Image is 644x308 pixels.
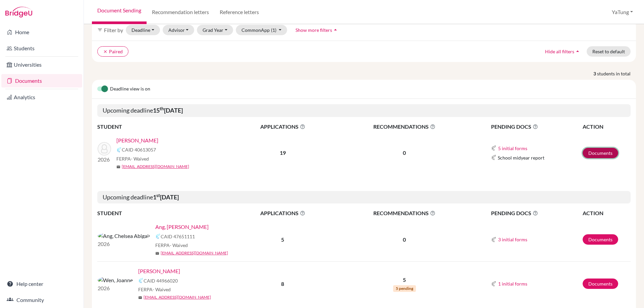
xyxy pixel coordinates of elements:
h5: Upcoming deadline [97,104,631,117]
img: Common App logo [491,155,496,160]
button: Deadline [126,25,160,35]
button: Show more filtersarrow_drop_up [290,25,344,35]
span: - Waived [170,242,188,248]
span: PENDING DOCS [491,123,582,131]
p: 5 [334,276,475,284]
span: CAID 44966020 [144,277,178,284]
span: - Waived [153,287,171,292]
img: Ang, Chelsea Abigail [98,232,150,240]
button: Advisor [163,25,195,35]
h5: Upcoming deadline [97,191,631,204]
p: 2026 [98,240,150,248]
img: Vidal, Ella [98,142,111,156]
p: 2026 [98,156,111,164]
th: STUDENT [97,122,231,131]
a: [PERSON_NAME] [138,267,180,275]
span: PENDING DOCS [491,209,582,217]
img: Common App logo [138,278,144,283]
span: students in total [597,70,636,77]
a: Ang, [PERSON_NAME] [155,223,209,231]
span: APPLICATIONS [232,209,334,217]
img: Common App logo [491,145,496,151]
a: [EMAIL_ADDRESS][DOMAIN_NAME] [122,164,189,170]
p: 0 [334,149,475,157]
b: 5 [281,236,284,243]
button: 3 initial forms [498,236,528,243]
i: arrow_drop_up [332,26,339,33]
span: mail [116,165,120,169]
a: [EMAIL_ADDRESS][DOMAIN_NAME] [144,294,211,300]
a: Documents [1,74,82,87]
a: Students [1,42,82,55]
a: Documents [583,279,618,289]
th: ACTION [582,209,631,218]
button: Grad Year [197,25,233,35]
img: Common App logo [491,237,496,242]
span: Deadline view is on [110,85,150,93]
button: clearPaired [97,46,128,57]
img: Common App logo [116,147,122,152]
img: Common App logo [155,234,161,239]
span: (1) [271,27,276,33]
a: Universities [1,58,82,71]
a: [PERSON_NAME] [116,136,158,144]
span: Show more filters [296,27,332,33]
img: Bridge-U [5,7,32,17]
span: RECOMMENDATIONS [334,209,475,217]
button: YaTung [609,6,636,18]
strong: 3 [593,70,597,77]
span: FERPA [116,155,149,162]
th: ACTION [582,122,631,131]
button: Reset to default [587,46,631,57]
span: Hide all filters [545,49,574,54]
th: STUDENT [97,209,231,218]
span: APPLICATIONS [232,123,334,131]
p: 0 [334,236,475,244]
b: 8 [281,281,284,287]
i: filter_list [97,27,103,33]
button: CommonApp(1) [236,25,287,35]
span: mail [155,251,159,255]
a: [EMAIL_ADDRESS][DOMAIN_NAME] [161,250,228,256]
span: 5 pending [393,285,416,292]
b: 15 [DATE] [153,107,183,114]
span: School midyear report [498,154,544,161]
span: FERPA [138,286,171,293]
span: CAID 47651111 [161,233,195,240]
a: Documents [583,234,618,245]
i: arrow_drop_up [574,48,581,55]
img: Common App logo [491,281,496,287]
span: - Waived [131,156,149,162]
button: Hide all filtersarrow_drop_up [539,46,587,57]
button: 1 initial forms [498,280,528,288]
a: Home [1,25,82,39]
span: FERPA [155,242,188,249]
sup: th [160,106,164,111]
a: Analytics [1,90,82,104]
span: mail [138,296,142,300]
b: 19 [280,149,286,156]
b: 1 [DATE] [153,193,179,201]
a: Community [1,293,82,307]
img: Wen, Joanne [98,276,133,284]
a: Documents [583,148,618,158]
span: Filter by [104,27,123,33]
sup: st [156,193,160,198]
p: 2026 [98,284,133,292]
i: clear [103,49,108,54]
a: Help center [1,277,82,291]
span: CAID 40613057 [122,146,156,153]
button: 5 initial forms [498,144,528,152]
span: RECOMMENDATIONS [334,123,475,131]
